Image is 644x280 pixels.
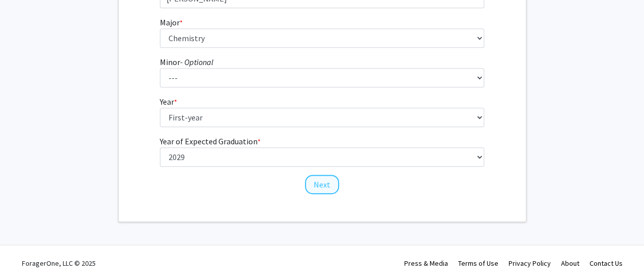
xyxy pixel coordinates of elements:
[590,259,623,268] a: Contact Us
[180,57,213,67] i: - Optional
[561,259,579,268] a: About
[8,234,43,272] iframe: Chat
[160,16,183,28] label: Major
[458,259,498,268] a: Terms of Use
[509,259,551,268] a: Privacy Policy
[160,56,213,68] label: Minor
[404,259,448,268] a: Press & Media
[160,96,177,108] label: Year
[160,135,261,147] label: Year of Expected Graduation
[305,175,339,194] button: Next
